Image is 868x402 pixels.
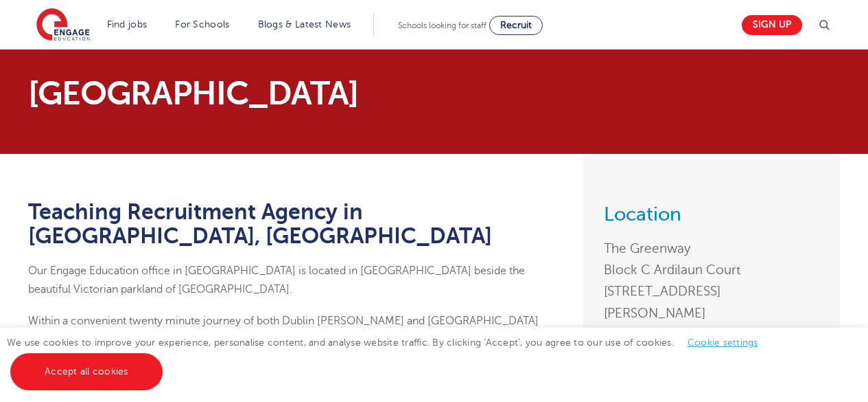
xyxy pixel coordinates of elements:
[36,8,90,43] img: Engage Education
[489,16,543,35] a: Recruit
[398,21,486,30] span: Schools looking for staff
[107,19,148,30] a: Find jobs
[175,19,229,30] a: For Schools
[28,77,563,110] p: [GEOGRAPHIC_DATA]
[10,353,163,390] a: Accept all cookies
[28,262,563,298] p: Our Engage Education office in [GEOGRAPHIC_DATA] is located in [GEOGRAPHIC_DATA] beside the beaut...
[688,337,758,348] a: Cookie settings
[604,238,819,345] address: The Greenway Block C Ardilaun Court [STREET_ADDRESS][PERSON_NAME] 2
[7,337,772,377] span: We use cookies to improve your experience, personalise content, and analyse website traffic. By c...
[500,20,532,30] span: Recruit
[258,19,351,30] a: Blogs & Latest News
[28,312,563,366] p: Within a convenient twenty minute journey of both Dublin [PERSON_NAME] and [GEOGRAPHIC_DATA] Cent...
[604,205,819,224] h3: Location
[742,15,802,35] a: Sign up
[28,200,563,248] h1: Teaching Recruitment Agency in [GEOGRAPHIC_DATA], [GEOGRAPHIC_DATA]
